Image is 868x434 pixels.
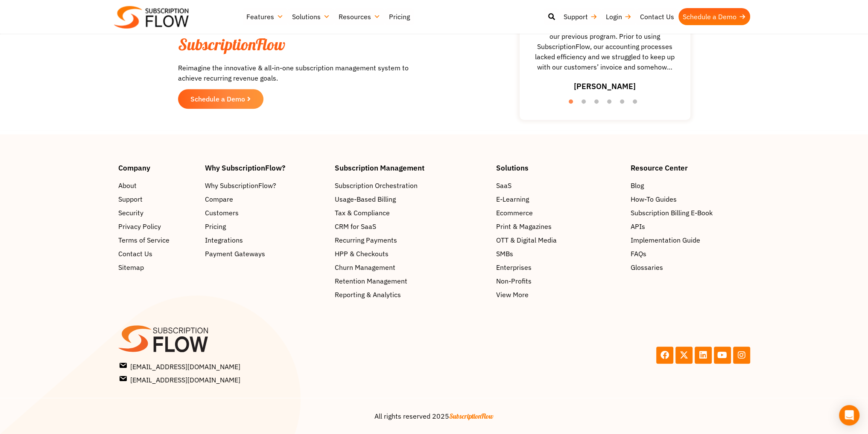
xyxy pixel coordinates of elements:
[524,21,686,72] span: SubscriptionFlow is a huge improvement over our previous program. Prior to using SubscriptionFlow...
[630,164,750,171] h4: Resource Center
[114,6,189,29] img: Subscriptionflow
[574,81,636,92] h3: [PERSON_NAME]
[335,221,376,231] span: CRM for SaaS
[335,180,418,191] span: Subscription Orchestration
[839,405,859,425] div: Open Intercom Messenger
[594,99,603,108] button: 3 of 6
[118,262,197,272] a: Sitemap
[120,374,432,385] a: [EMAIL_ADDRESS][DOMAIN_NAME]
[178,34,285,55] span: SubscriptionFlow
[582,99,590,108] button: 2 of 6
[205,194,233,204] span: Compare
[496,235,556,245] span: OTT & Digital Media
[607,99,616,108] button: 4 of 6
[630,180,750,191] a: Blog
[496,262,622,272] a: Enterprises
[630,235,700,245] span: Implementation Guide
[335,249,488,259] a: HPP & Checkouts
[335,249,389,259] span: HPP & Checkouts
[118,194,143,204] span: Support
[118,411,750,421] center: All rights reserved 2025
[118,208,197,218] a: Security
[496,208,622,218] a: Ecommerce
[118,235,197,245] a: Terms of Service
[178,63,413,83] p: Reimagine the innovative & all-in-one subscription management system to achieve recurring revenue...
[630,249,646,259] span: FAQs
[118,235,170,245] span: Terms of Service
[335,276,488,286] a: Retention Management
[118,208,143,218] span: Security
[335,289,488,300] a: Reporting & Analytics
[630,194,750,204] a: How-To Guides
[205,221,226,231] span: Pricing
[630,235,750,245] a: Implementation Guide
[335,180,488,191] a: Subscription Orchestration
[118,262,144,272] span: Sitemap
[602,8,636,25] a: Login
[678,8,750,25] a: Schedule a Demo
[205,180,326,191] a: Why SubscriptionFlow?
[120,361,240,372] span: [EMAIL_ADDRESS][DOMAIN_NAME]
[385,8,414,25] a: Pricing
[630,221,750,231] a: APIs
[630,221,645,231] span: APIs
[178,89,263,109] a: Schedule a Demo
[205,194,326,204] a: Compare
[496,180,622,191] a: SaaS
[630,194,676,204] span: How-To Guides
[335,208,488,218] a: Tax & Compliance
[178,17,413,54] h2: Scale and Grow with
[205,235,243,245] span: Integrations
[633,99,641,108] button: 6 of 6
[496,235,622,245] a: OTT & Digital Media
[496,249,513,259] span: SMBs
[496,221,622,231] a: Print & Magazines
[630,262,663,272] span: Glossaries
[118,221,161,231] span: Privacy Policy
[118,194,197,204] a: Support
[118,180,197,191] a: About
[118,325,208,353] img: SF-logo
[205,249,265,259] span: Payment Gateways
[496,276,622,286] a: Non-Profits
[335,262,488,272] a: Churn Management
[630,262,750,272] a: Glossaries
[496,249,622,259] a: SMBs
[630,208,712,218] span: Subscription Billing E-Book
[335,289,401,300] span: Reporting & Analytics
[335,235,488,245] a: Recurring Payments
[496,194,622,204] a: E-Learning
[496,194,529,204] span: E-Learning
[636,8,678,25] a: Contact Us
[496,289,622,300] a: View More
[205,221,326,231] a: Pricing
[205,235,326,245] a: Integrations
[630,208,750,218] a: Subscription Billing E-Book
[242,8,288,25] a: Features
[335,208,390,218] span: Tax & Compliance
[496,180,511,191] span: SaaS
[288,8,334,25] a: Solutions
[335,194,488,204] a: Usage-Based Billing
[334,8,385,25] a: Resources
[190,95,245,102] span: Schedule a Demo
[205,208,326,218] a: Customers
[205,208,239,218] span: Customers
[496,276,531,286] span: Non-Profits
[569,99,577,108] button: 1 of 6
[630,249,750,259] a: FAQs
[335,164,488,171] h4: Subscription Management
[496,289,528,300] span: View More
[205,180,276,191] span: Why SubscriptionFlow?
[205,249,326,259] a: Payment Gateways
[120,361,432,372] a: [EMAIL_ADDRESS][DOMAIN_NAME]
[559,8,602,25] a: Support
[630,180,643,191] span: Blog
[496,262,531,272] span: Enterprises
[205,164,326,171] h4: Why SubscriptionFlow?
[118,221,197,231] a: Privacy Policy
[335,221,488,231] a: CRM for SaaS
[118,164,197,171] h4: Company
[335,194,396,204] span: Usage-Based Billing
[449,412,494,420] span: SubscriptionFlow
